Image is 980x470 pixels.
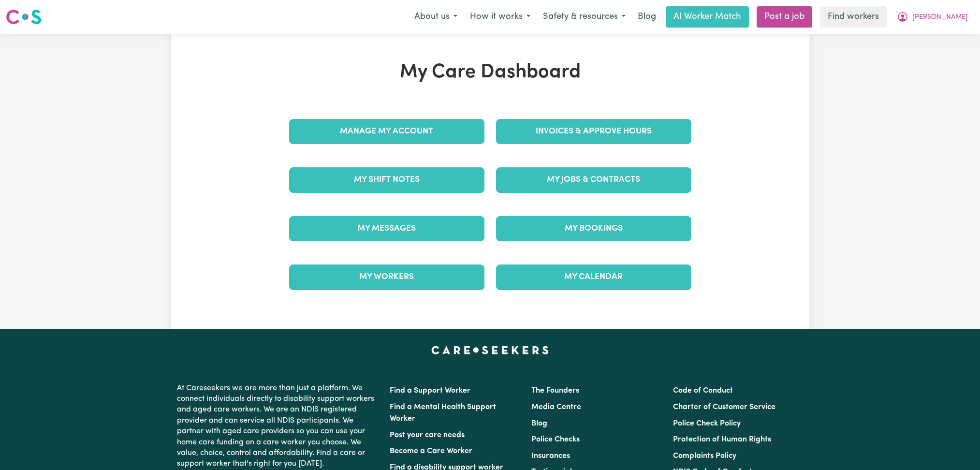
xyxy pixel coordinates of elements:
a: Find workers [820,6,887,28]
a: Become a Care Worker [390,447,472,455]
a: Find a Mental Health Support Worker [390,403,496,423]
a: AI Worker Match [666,6,749,28]
a: Manage My Account [289,119,484,144]
span: [PERSON_NAME] [912,12,968,23]
a: My Calendar [496,264,691,290]
a: My Messages [289,216,484,241]
a: Charter of Customer Service [673,403,775,411]
a: Protection of Human Rights [673,436,771,443]
a: Blog [632,6,662,28]
a: My Jobs & Contracts [496,167,691,192]
a: My Bookings [496,216,691,241]
a: Police Check Policy [673,420,741,427]
button: How it works [464,7,537,27]
a: The Founders [531,387,579,395]
button: About us [408,7,464,27]
a: Post a job [757,6,812,28]
button: Safety & resources [537,7,632,27]
a: Post your care needs [390,431,465,439]
h1: My Care Dashboard [283,61,697,84]
a: Blog [531,420,547,427]
a: My Shift Notes [289,167,484,192]
a: Careseekers home page [431,346,549,354]
button: My Account [891,7,974,27]
iframe: Button to launch messaging window [941,431,972,462]
a: Invoices & Approve Hours [496,119,691,144]
a: My Workers [289,264,484,290]
a: Find a Support Worker [390,387,470,395]
a: Media Centre [531,403,581,411]
a: Careseekers logo [6,6,42,28]
a: Code of Conduct [673,387,733,395]
a: Insurances [531,452,570,460]
a: Complaints Policy [673,452,736,460]
a: Police Checks [531,436,580,443]
img: Careseekers logo [6,8,42,26]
